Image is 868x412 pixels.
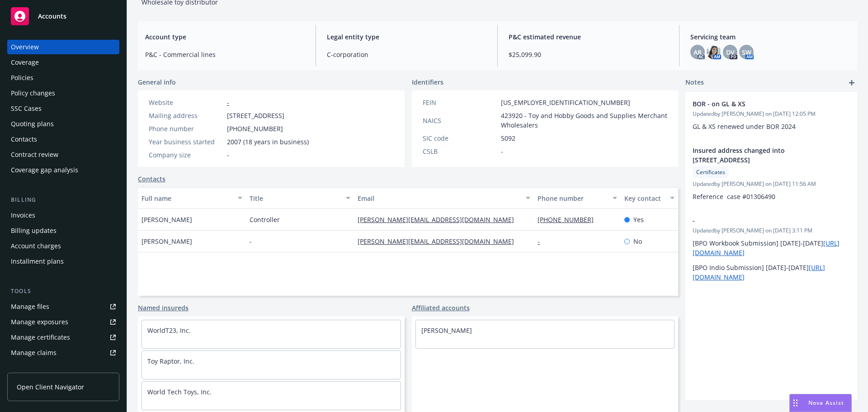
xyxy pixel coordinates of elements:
span: 2007 (18 years in business) [227,137,309,147]
span: BOR - on GL & XS [693,99,826,109]
span: [PERSON_NAME] [142,237,192,246]
span: Insured address changed into [STREET_ADDRESS] [693,146,826,165]
div: Coverage gap analysis [11,163,78,177]
a: Policy changes [7,86,119,100]
div: -Updatedby [PERSON_NAME] on [DATE] 3:11 PM[BPO Workbook Submission] [DATE]-[DATE][URL][DOMAIN_NAM... [685,208,857,289]
a: edit [826,216,837,227]
a: Manage certificates [7,330,119,345]
div: Phone number [538,194,607,203]
a: Named insureds [138,303,189,313]
div: Coverage [11,55,39,70]
div: Phone number [149,124,223,133]
span: - [250,237,252,246]
div: Manage files [11,299,49,314]
div: Billing [7,195,119,204]
a: WorldT23, Inc. [147,326,191,335]
a: [PERSON_NAME] [421,326,472,335]
div: Insured address changed into [STREET_ADDRESS]CertificatesUpdatedby [PERSON_NAME] on [DATE] 11:56 ... [685,138,857,208]
a: [PERSON_NAME][EMAIL_ADDRESS][DOMAIN_NAME] [358,237,521,246]
a: remove [839,216,850,227]
a: Installment plans [7,254,119,269]
div: Email [358,194,520,203]
a: Contacts [7,132,119,147]
button: Title [246,187,354,209]
button: Full name [138,187,246,209]
a: Policies [7,71,119,85]
span: GL & XS renewed under BOR 2024 [693,122,796,131]
span: [US_EMPLOYER_IDENTIFICATION_NUMBER] [501,98,630,107]
span: Controller [250,215,280,224]
span: No [633,237,642,246]
span: Updated by [PERSON_NAME] on [DATE] 12:05 PM [693,110,850,118]
span: - [227,150,229,160]
span: Identifiers [412,77,443,87]
div: Policies [11,71,33,85]
a: Contract review [7,147,119,162]
p: [BPO Workbook Submission] [DATE]-[DATE] [693,238,850,257]
a: Invoices [7,208,119,223]
button: Key contact [621,187,678,209]
div: SSC Cases [11,101,42,116]
a: Coverage gap analysis [7,163,119,177]
a: Toy Raptor, Inc. [147,357,194,365]
span: Servicing team [690,32,850,42]
div: NAICS [423,116,497,125]
a: Overview [7,40,119,54]
a: Billing updates [7,223,119,238]
span: Reference case #01306490 [693,192,775,201]
div: Title [250,194,340,203]
div: Mailing address [149,111,223,120]
div: BOR - on GL & XSUpdatedby [PERSON_NAME] on [DATE] 12:05 PMGL & XS renewed under BOR 2024 [685,92,857,138]
a: Manage files [7,299,119,314]
span: [PERSON_NAME] [142,215,192,224]
a: - [227,98,229,107]
div: Policy changes [11,86,55,100]
a: - [538,237,547,246]
a: edit [826,146,837,156]
a: [PERSON_NAME][EMAIL_ADDRESS][DOMAIN_NAME] [358,215,521,224]
span: Open Client Navigator [17,382,84,392]
span: Updated by [PERSON_NAME] on [DATE] 3:11 PM [693,227,850,235]
p: [BPO Indio Submission] [DATE]-[DATE] [693,263,850,282]
div: Quoting plans [11,117,54,131]
span: DV [726,47,735,57]
div: CSLB [423,147,497,156]
span: Legal entity type [327,32,486,42]
button: Phone number [534,187,620,209]
div: FEIN [423,98,497,107]
span: [PHONE_NUMBER] [227,124,283,133]
span: AR [693,47,702,57]
a: Manage exposures [7,315,119,329]
span: $25,099.90 [509,50,668,59]
div: Full name [142,194,232,203]
span: P&C estimated revenue [509,32,668,42]
a: Accounts [7,4,119,29]
div: Overview [11,40,39,54]
span: - [501,147,503,156]
div: Drag to move [790,394,801,412]
span: Nova Assist [808,399,844,407]
a: Manage BORs [7,361,119,375]
span: [STREET_ADDRESS] [227,111,284,120]
span: Account type [145,32,305,42]
div: Manage exposures [11,315,68,329]
a: add [846,77,857,88]
div: Billing updates [11,223,57,238]
a: Manage claims [7,346,119,360]
div: Tools [7,287,119,296]
span: P&C - Commercial lines [145,50,305,59]
span: Yes [633,215,644,224]
a: [PHONE_NUMBER] [538,215,601,224]
button: Nova Assist [789,394,852,412]
div: Website [149,98,223,107]
div: Contacts [11,132,37,147]
div: Contract review [11,147,58,162]
a: remove [839,146,850,156]
a: Quoting plans [7,117,119,131]
span: 423920 - Toy and Hobby Goods and Supplies Merchant Wholesalers [501,111,668,130]
span: SW [742,47,751,57]
a: Contacts [138,174,165,184]
a: Coverage [7,55,119,70]
a: SSC Cases [7,101,119,116]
